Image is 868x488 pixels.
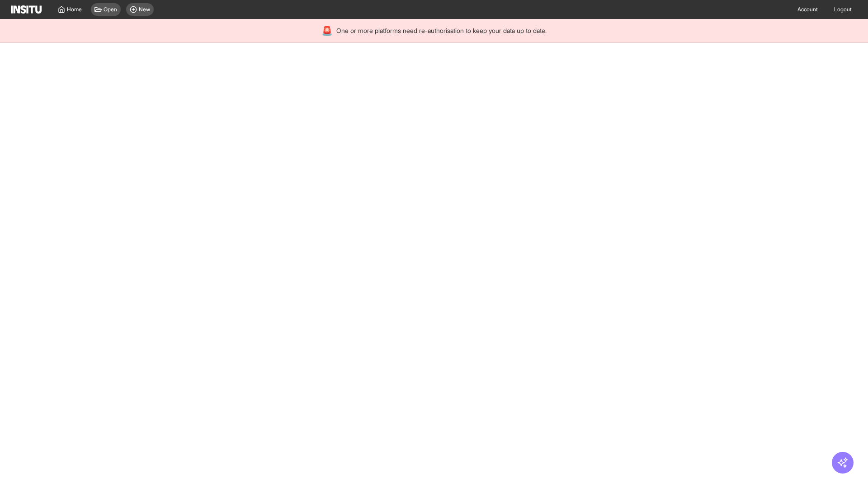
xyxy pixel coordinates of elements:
[11,5,42,14] img: Logo
[336,26,547,35] span: One or more platforms need re-authorisation to keep your data up to date.
[67,6,82,13] span: Home
[321,24,333,37] div: 🚨
[139,6,150,13] span: New
[104,6,117,13] span: Open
